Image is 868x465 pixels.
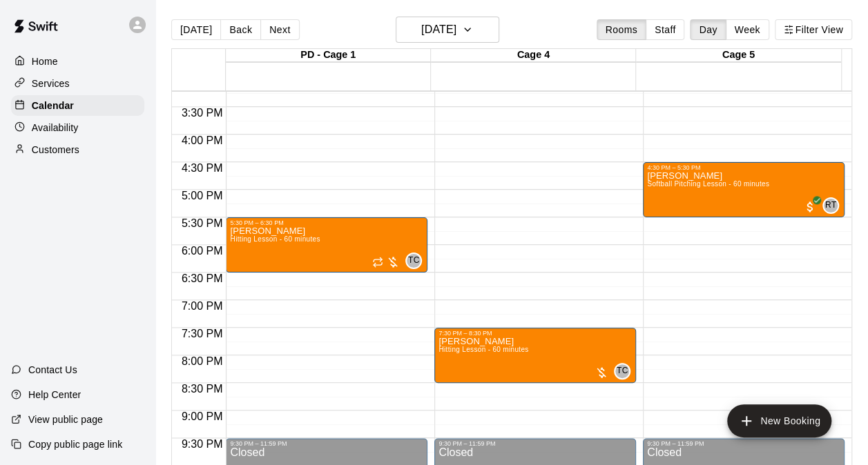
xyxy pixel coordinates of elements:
span: 5:00 PM [178,190,226,201]
span: 8:30 PM [178,383,226,395]
a: Customers [11,139,144,160]
div: 5:30 PM – 6:30 PM [230,219,423,226]
span: 4:30 PM [178,162,226,174]
button: [DATE] [171,19,221,40]
span: 7:30 PM [178,328,226,339]
span: 5:30 PM [178,217,226,229]
p: Help Center [28,388,81,402]
span: Softball Pitching Lesson - 60 minutes [647,180,769,188]
div: Tristen Carranza [405,253,422,269]
span: Hitting Lesson - 60 minutes [230,235,320,243]
div: 5:30 PM – 6:30 PM: Hitting Lesson - 60 minutes [226,217,427,273]
button: Staff [646,19,685,40]
button: Filter View [775,19,852,40]
div: Tristen Carranza [614,363,630,379]
button: add [727,404,831,437]
span: 6:00 PM [178,245,226,257]
div: Raychel Trocki [822,197,839,214]
p: Home [32,55,58,68]
span: RT [825,199,837,212]
span: Hitting Lesson - 60 minutes [438,346,528,353]
span: 4:00 PM [178,135,226,146]
div: 4:30 PM – 5:30 PM: Zoe Vella [643,162,845,217]
div: 9:30 PM – 11:59 PM [230,440,423,447]
p: Copy public page link [28,437,122,451]
span: 3:30 PM [178,107,226,119]
a: Home [11,51,144,72]
a: Services [11,73,144,94]
span: TC [617,364,628,378]
a: Availability [11,117,144,138]
p: Customers [32,143,79,157]
div: 7:30 PM – 8:30 PM [438,330,632,337]
span: 9:00 PM [178,410,226,422]
div: 7:30 PM – 8:30 PM: Hitting Lesson - 60 minutes [434,328,636,383]
span: Tristen Carranza [411,253,422,269]
span: Tristen Carranza [619,363,630,379]
div: 9:30 PM – 11:59 PM [647,440,840,447]
button: [DATE] [396,17,499,43]
span: 9:30 PM [178,438,226,450]
button: Back [220,19,261,40]
span: 8:00 PM [178,355,226,367]
button: Week [726,19,769,40]
span: 7:00 PM [178,300,226,312]
span: Raychel Trocki [828,197,839,214]
p: Calendar [32,99,74,112]
p: View public page [28,413,103,426]
span: Recurring event [372,257,383,268]
button: Next [260,19,299,40]
span: TC [408,254,420,268]
p: Availability [32,121,79,135]
p: Services [32,77,70,90]
div: PD - Cage 1 [226,49,431,62]
div: 4:30 PM – 5:30 PM [647,164,840,171]
div: Cage 4 [431,49,636,62]
div: 9:30 PM – 11:59 PM [438,440,632,447]
a: Calendar [11,95,144,116]
span: 6:30 PM [178,273,226,284]
div: Cage 5 [636,49,841,62]
button: Rooms [597,19,646,40]
h6: [DATE] [421,20,456,39]
p: Contact Us [28,363,77,377]
button: Day [690,19,726,40]
span: All customers have paid [803,200,817,214]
